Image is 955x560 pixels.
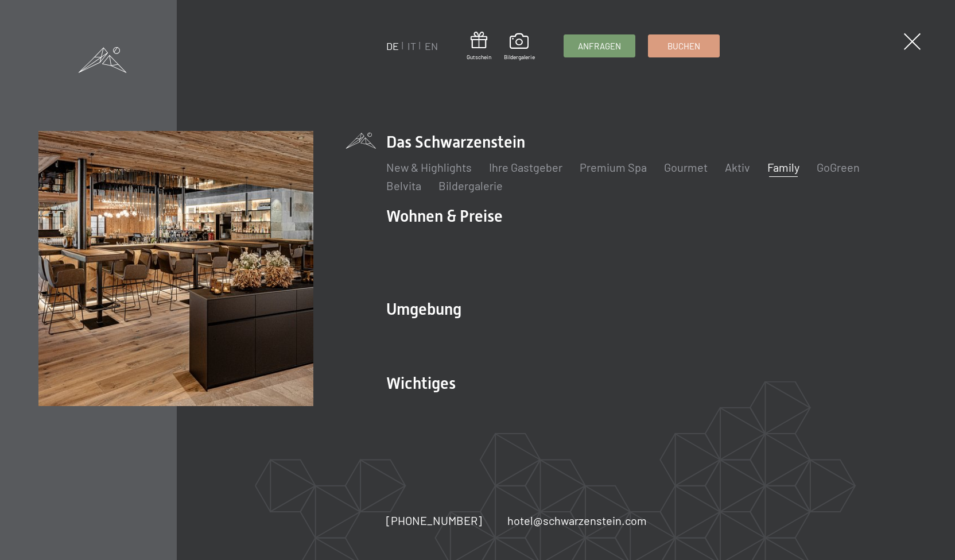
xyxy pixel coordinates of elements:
a: Aktiv [725,160,750,174]
a: Anfragen [564,35,635,57]
a: IT [407,40,416,52]
a: EN [425,40,438,52]
a: Bildergalerie [438,179,503,192]
a: Family [767,160,799,174]
a: GoGreen [817,160,860,174]
a: New & Highlights [386,160,472,174]
a: DE [386,40,399,52]
span: Buchen [667,40,700,52]
a: Bildergalerie [504,33,535,61]
a: hotel@schwarzenstein.com [507,512,647,528]
span: [PHONE_NUMBER] [386,513,482,527]
a: Gourmet [664,160,708,174]
span: Gutschein [467,53,491,61]
a: [PHONE_NUMBER] [386,512,482,528]
a: Belvita [386,179,421,192]
a: Premium Spa [580,160,647,174]
span: Bildergalerie [504,53,535,61]
span: Anfragen [578,40,621,52]
a: Gutschein [467,32,491,61]
a: Ihre Gastgeber [489,160,562,174]
a: Buchen [649,35,719,57]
